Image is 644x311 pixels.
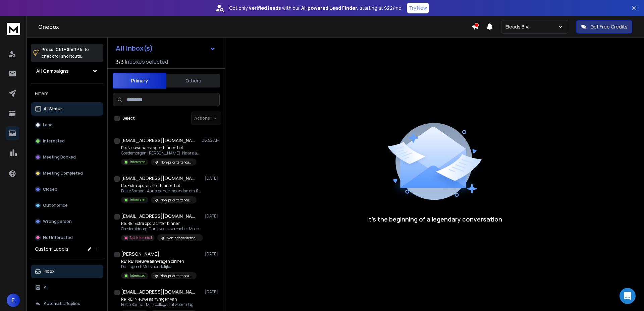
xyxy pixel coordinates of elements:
[121,150,202,156] p: Goedemorgen [PERSON_NAME], Naar aanleiding van jouw
[122,116,135,121] label: Select
[7,23,20,35] img: logo
[121,297,197,302] p: Re: RE: Nieuwe aanvragen van
[367,214,502,224] p: It’s the beginning of a legendary conversation
[160,273,193,278] p: Non-prioriteitencampagne Hele Dag | Eleads
[31,167,103,180] button: Meeting Completed
[249,5,281,11] strong: verified leads
[44,301,80,306] p: Automatic Replies
[44,106,63,112] p: All Status
[205,176,220,181] p: [DATE]
[7,294,20,307] button: E
[202,138,220,143] p: 08:52 AM
[44,269,55,274] p: Inbox
[576,20,632,34] button: Get Free Credits
[121,226,202,232] p: Goedemiddag, Dank voor uw reactie. Mocht u
[130,273,146,278] p: Interested
[121,213,195,220] h1: [EMAIL_ADDRESS][DOMAIN_NAME]
[31,199,103,212] button: Out of office
[43,219,72,224] p: Wrong person
[121,145,202,150] p: Re: Nieuwe aanvragen binnen het
[121,302,197,307] p: Beste Serina, Mijn collega zal woensdag
[130,160,146,165] p: Interested
[31,215,103,228] button: Wrong person
[121,137,195,144] h1: [EMAIL_ADDRESS][DOMAIN_NAME]
[620,288,636,304] div: Open Intercom Messenger
[205,213,220,219] p: [DATE]
[42,46,89,60] p: Press to check for shortcuts.
[505,23,532,30] p: Eleads B.V.
[167,236,199,241] p: Non-prioriteitencampagne Hele Dag | Eleads
[38,23,472,31] h1: Onebox
[166,73,220,88] button: Others
[55,46,83,53] span: Ctrl + Shift + k
[121,188,202,194] p: Beste Samad, Aanstaande maandag om 11.30
[229,5,401,11] p: Get only with our starting at $22/mo
[31,102,103,116] button: All Status
[31,183,103,196] button: Closed
[43,187,57,192] p: Closed
[113,73,166,89] button: Primary
[121,251,159,257] h1: [PERSON_NAME]
[43,203,68,208] p: Out of office
[160,160,193,165] p: Non-prioriteitencampagne Hele Dag | Eleads
[43,171,83,176] p: Meeting Completed
[31,64,103,78] button: All Campaigns
[116,58,124,66] span: 3 / 3
[125,58,168,66] h3: Inboxes selected
[31,265,103,278] button: Inbox
[36,68,69,74] h1: All Campaigns
[31,118,103,132] button: Lead
[43,235,73,240] p: Not Interested
[31,281,103,294] button: All
[160,198,193,203] p: Non-prioriteitencampagne Hele Dag | Eleads
[31,89,103,98] h3: Filters
[409,5,427,11] p: Try Now
[130,235,152,240] p: Not Interested
[31,297,103,310] button: Automatic Replies
[121,183,202,188] p: Re: Extra opdrachten binnen het
[121,175,195,182] h1: [EMAIL_ADDRESS][DOMAIN_NAME]
[31,134,103,148] button: Interested
[130,197,146,202] p: Interested
[43,122,53,128] p: Lead
[44,285,49,290] p: All
[110,42,221,55] button: All Inbox(s)
[205,251,220,257] p: [DATE]
[35,246,68,252] h3: Custom Labels
[301,5,358,11] strong: AI-powered Lead Finder,
[121,289,195,295] h1: [EMAIL_ADDRESS][DOMAIN_NAME]
[407,3,429,13] button: Try Now
[31,150,103,164] button: Meeting Booked
[121,259,197,264] p: RE: RE: Nieuwe aanvragen binnen
[31,231,103,244] button: Not Interested
[590,23,628,30] p: Get Free Credits
[121,221,202,226] p: Re: RE: Extra opdrachten binnen
[43,154,76,160] p: Meeting Booked
[121,264,197,269] p: Dat is goed. Met vriendelijke
[43,138,65,144] p: Interested
[116,45,153,52] h1: All Inbox(s)
[205,289,220,295] p: [DATE]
